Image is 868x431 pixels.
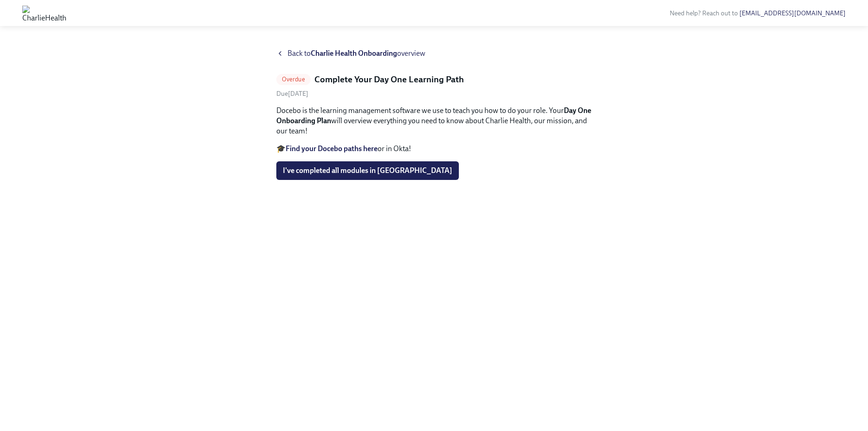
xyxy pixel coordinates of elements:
[286,144,378,153] a: Find your Docebo paths here
[739,9,846,17] a: [EMAIL_ADDRESS][DOMAIN_NAME]
[276,106,592,136] p: Docebo is the learning management software we use to teach you how to do your role. Your will ove...
[276,90,308,98] span: Friday, September 12th 2025, 8:00 am
[670,9,846,17] span: Need help? Reach out to
[276,161,459,180] button: I've completed all modules in [GEOGRAPHIC_DATA]
[287,48,425,59] span: Back to overview
[283,166,452,175] span: I've completed all modules in [GEOGRAPHIC_DATA]
[276,76,311,83] span: Overdue
[314,73,464,86] h5: Complete Your Day One Learning Path
[276,106,591,125] strong: Day One Onboarding Plan
[22,6,66,20] img: CharlieHealth
[276,48,592,59] a: Back toCharlie Health Onboardingoverview
[311,49,397,58] strong: Charlie Health Onboarding
[276,144,592,154] p: 🎓 or in Okta!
